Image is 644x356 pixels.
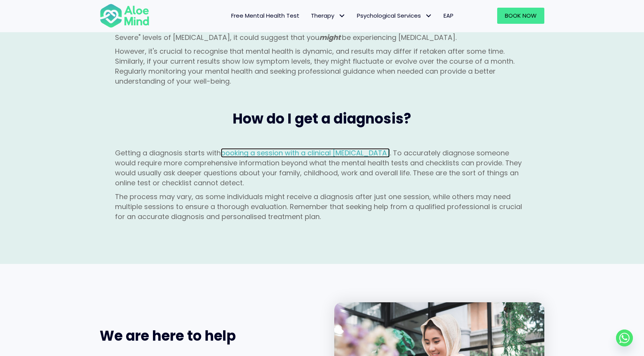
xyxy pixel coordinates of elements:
span: EAP [444,12,453,20]
span: Psychological Services [357,12,432,20]
a: Whatsapp [616,330,633,346]
span: How do I get a diagnosis? [233,109,411,129]
p: The process may vary, as some individuals might receive a diagnosis after just one session, while... [115,192,529,222]
nav: Menu [159,8,459,24]
em: might [319,33,340,42]
a: Free Mental Health Test [225,8,305,24]
p: Getting a diagnosis starts with . To accurately diagnose someone would require more comprehensive... [115,148,529,188]
a: Psychological ServicesPsychological Services: submenu [351,8,438,24]
a: EAP [438,8,459,24]
img: Aloe mind Logo [100,3,149,28]
span: Therapy: submenu [336,10,347,21]
a: TherapyTherapy: submenu [305,8,351,24]
a: booking a session with a clinical [MEDICAL_DATA] [221,148,390,158]
span: Free Mental Health Test [231,12,299,20]
span: Psychological Services: submenu [423,10,434,21]
span: We are here to help [100,326,236,346]
span: Book Now [505,12,537,20]
p: However, it's crucial to recognise that mental health is dynamic, and results may differ if retak... [115,46,529,86]
span: Therapy [311,12,345,20]
a: Book Now [497,8,544,24]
